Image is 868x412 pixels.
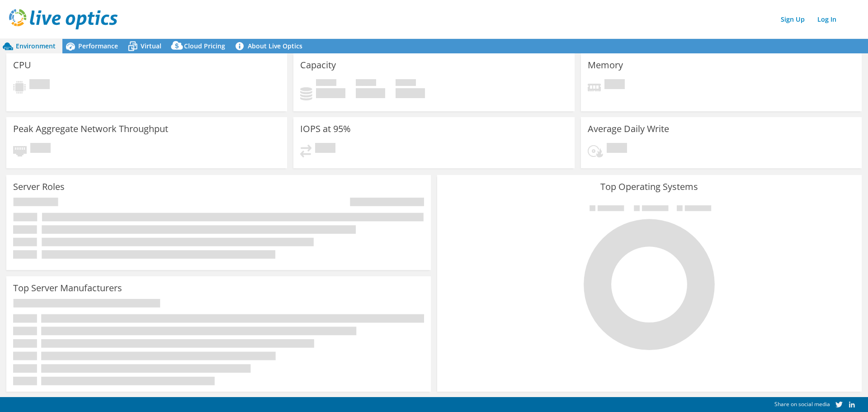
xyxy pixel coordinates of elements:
a: Log In [813,13,841,26]
span: Performance [78,42,118,50]
span: Cloud Pricing [184,42,225,50]
h4: 0 GiB [316,88,345,98]
a: About Live Optics [232,39,309,53]
h3: Server Roles [13,182,65,192]
span: Pending [30,143,51,155]
h4: 0 GiB [356,88,385,98]
span: Pending [29,79,50,91]
span: Pending [604,79,625,91]
span: Free [356,79,376,88]
h3: Memory [588,60,623,70]
span: Virtual [141,42,161,50]
span: Pending [607,143,627,155]
span: Share on social media [774,400,830,408]
span: Environment [16,42,56,50]
h3: Average Daily Write [588,124,669,134]
a: Sign Up [776,13,809,26]
span: Pending [315,143,335,155]
h3: Capacity [300,60,336,70]
h3: Top Server Manufacturers [13,283,122,293]
h4: 0 GiB [396,88,425,98]
span: Total [396,79,416,88]
span: Used [316,79,336,88]
h3: Top Operating Systems [444,182,855,192]
img: live_optics_svg.svg [9,9,118,29]
h3: CPU [13,60,31,70]
h3: Peak Aggregate Network Throughput [13,124,168,134]
h3: IOPS at 95% [300,124,351,134]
